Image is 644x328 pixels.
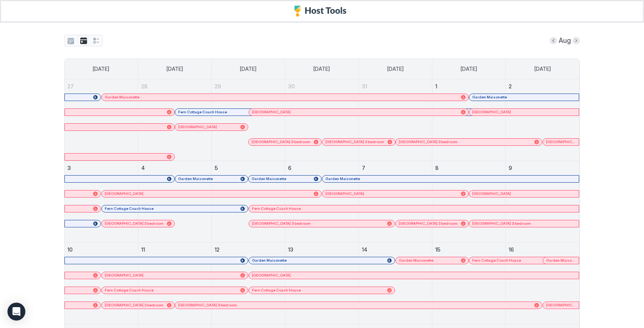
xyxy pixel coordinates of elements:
span: Garden Maisonette [472,95,507,100]
span: 30 [288,83,295,89]
span: [GEOGRAPHIC_DATA] [252,273,291,278]
a: August 3, 2025 [64,161,138,175]
a: August 5, 2025 [212,161,285,175]
div: [GEOGRAPHIC_DATA] [472,191,576,196]
a: July 30, 2025 [285,79,358,93]
a: Monday [159,59,190,79]
div: [GEOGRAPHIC_DATA] [325,191,465,196]
td: July 29, 2025 [212,79,285,161]
a: August 9, 2025 [506,161,579,175]
td: August 6, 2025 [285,161,359,242]
span: [GEOGRAPHIC_DATA] [325,191,364,196]
span: [GEOGRAPHIC_DATA] 3 bedroom [472,221,531,226]
span: Garden Maisonette [546,258,576,263]
span: [GEOGRAPHIC_DATA] [105,191,143,196]
td: August 13, 2025 [285,242,359,324]
a: August 15, 2025 [432,243,505,256]
a: August 14, 2025 [359,243,432,256]
span: 10 [67,246,73,253]
a: August 7, 2025 [359,161,432,175]
span: Fern Cottage Coach House [252,206,301,211]
span: 15 [435,246,441,253]
td: August 15, 2025 [432,242,505,324]
span: Fern Cottage Coach House [178,110,227,114]
div: Garden Maisonette [252,258,392,263]
span: 13 [288,246,293,253]
span: Garden Maisonette [105,95,139,100]
div: tab-group [64,35,103,47]
a: August 6, 2025 [285,161,358,175]
span: Garden Maisonette [178,176,213,181]
td: August 2, 2025 [506,79,579,161]
div: [GEOGRAPHIC_DATA] 3 bedroom [472,221,576,226]
div: [GEOGRAPHIC_DATA] 3 bedroom [252,221,392,226]
a: Friday [453,59,484,79]
span: 9 [509,165,512,171]
span: 5 [215,165,218,171]
div: Garden Maisonette [178,176,245,181]
span: Garden Maisonette [325,176,360,181]
a: August 11, 2025 [138,243,211,256]
div: Garden Maisonette [325,176,576,181]
div: [GEOGRAPHIC_DATA] 3 bedroom [105,221,171,226]
span: [GEOGRAPHIC_DATA] [472,110,511,114]
td: July 31, 2025 [359,79,432,161]
span: 1 [435,83,437,89]
a: Wednesday [306,59,337,79]
div: Fern Cottage Coach House [178,110,576,114]
div: [GEOGRAPHIC_DATA] [178,124,245,129]
a: Tuesday [233,59,264,79]
div: Open Intercom Messenger [7,303,25,321]
a: August 2, 2025 [506,79,579,93]
span: [GEOGRAPHIC_DATA] [546,139,576,144]
div: [GEOGRAPHIC_DATA] 3 bedroom [399,139,539,144]
div: [GEOGRAPHIC_DATA] [105,191,318,196]
span: 6 [288,165,291,171]
span: Garden Maisonette [252,176,286,181]
div: Garden Maisonette [105,95,465,100]
a: August 4, 2025 [138,161,211,175]
span: [GEOGRAPHIC_DATA] [472,191,511,196]
span: Aug [559,37,571,45]
span: Garden Maisonette [399,258,433,263]
div: Fern Cottage Coach House [105,206,245,211]
td: July 27, 2025 [64,79,138,161]
span: 4 [141,165,145,171]
span: 16 [509,246,514,253]
span: 7 [362,165,365,171]
a: July 28, 2025 [138,79,211,93]
td: August 14, 2025 [359,242,432,324]
a: Saturday [527,59,558,79]
span: [GEOGRAPHIC_DATA] [178,124,217,129]
span: Fern Cottage Coach House [105,288,154,293]
span: Fern Cottage Coach House [472,258,521,263]
span: [DATE] [387,66,404,72]
div: [GEOGRAPHIC_DATA] 3 bedroom [252,139,318,144]
span: [GEOGRAPHIC_DATA] 3 bedroom [252,139,310,144]
a: August 10, 2025 [64,243,138,256]
span: Garden Maisonette [252,258,287,263]
span: 31 [362,83,367,89]
a: August 1, 2025 [432,79,505,93]
a: July 29, 2025 [212,79,285,93]
div: Fern Cottage Coach House [252,288,392,293]
div: [GEOGRAPHIC_DATA] [252,110,465,114]
div: [GEOGRAPHIC_DATA] [472,110,576,114]
button: Previous month [550,37,557,44]
td: July 30, 2025 [285,79,359,161]
a: Thursday [380,59,411,79]
a: July 31, 2025 [359,79,432,93]
div: [GEOGRAPHIC_DATA] [252,273,576,278]
span: [GEOGRAPHIC_DATA] [252,110,291,114]
td: July 28, 2025 [138,79,211,161]
div: Fern Cottage Coach House [252,206,576,211]
a: July 27, 2025 [64,79,138,93]
div: Garden Maisonette [472,95,576,100]
div: [GEOGRAPHIC_DATA] [546,303,576,307]
span: [DATE] [534,66,551,72]
td: August 3, 2025 [64,161,138,242]
span: [DATE] [313,66,330,72]
span: [GEOGRAPHIC_DATA] 3 bedroom [105,221,164,226]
